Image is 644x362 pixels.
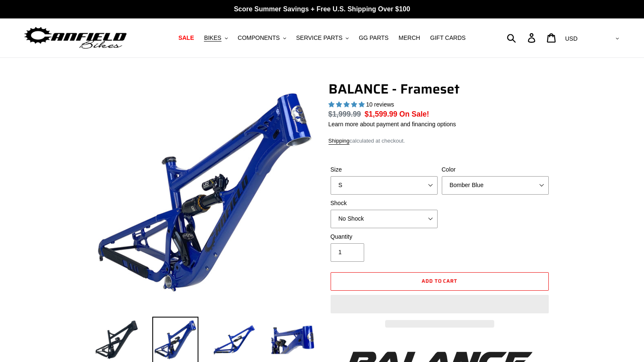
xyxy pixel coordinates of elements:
[426,32,470,44] a: GIFT CARDS
[174,32,198,44] a: SALE
[23,25,128,51] img: Canfield Bikes
[331,232,438,241] label: Quantity
[292,32,353,44] button: SERVICE PARTS
[234,32,290,44] button: COMPONENTS
[394,32,424,44] a: MERCH
[399,109,429,120] span: On Sale!
[422,277,458,285] span: Add to cart
[296,34,342,42] span: SERVICE PARTS
[359,34,388,42] span: GG PARTS
[430,34,466,42] span: GIFT CARDS
[511,29,533,47] input: Search
[331,199,438,208] label: Shock
[329,137,551,145] div: calculated at checkout.
[399,34,420,42] span: MERCH
[95,83,314,302] img: BALANCE - Frameset
[329,138,350,145] a: Shipping
[329,101,366,108] span: 5.00 stars
[442,165,549,174] label: Color
[365,110,397,118] span: $1,599.99
[329,81,551,97] h1: BALANCE - Frameset
[331,272,549,291] button: Add to cart
[238,34,280,42] span: COMPONENTS
[329,121,456,128] a: Learn more about payment and financing options
[200,32,232,44] button: BIKES
[178,34,194,42] span: SALE
[204,34,221,42] span: BIKES
[366,101,394,108] span: 10 reviews
[329,110,361,118] s: $1,999.99
[355,32,393,44] a: GG PARTS
[331,165,438,174] label: Size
